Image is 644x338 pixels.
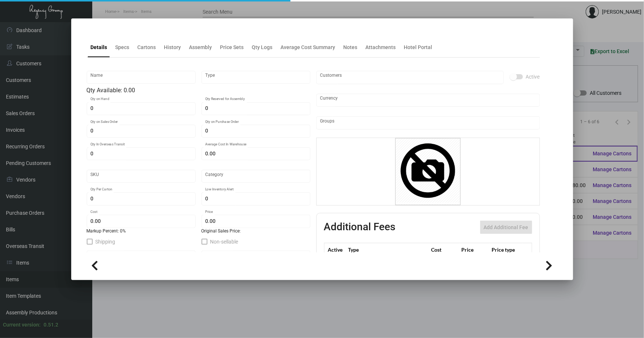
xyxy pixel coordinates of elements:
[281,44,335,51] div: Average Cost Summary
[480,221,532,234] button: Add Additional Fee
[252,44,273,51] div: Qty Logs
[347,243,429,256] th: Type
[87,86,310,95] div: Qty Available: 0.00
[3,321,41,329] div: Current version:
[220,44,244,51] div: Price Sets
[344,44,358,51] div: Notes
[138,44,156,51] div: Cartons
[366,44,396,51] div: Attachments
[91,44,107,51] div: Details
[484,224,528,230] span: Add Additional Fee
[116,44,130,51] div: Specs
[44,321,58,329] div: 0.51.2
[429,243,459,256] th: Cost
[320,120,536,126] input: Add new..
[320,75,500,80] input: Add new..
[404,44,433,51] div: Hotel Portal
[210,237,238,246] span: Non-sellable
[526,72,540,81] span: Active
[96,237,116,246] span: Shipping
[490,243,523,256] th: Price type
[164,44,181,51] div: History
[324,243,347,256] th: Active
[189,44,212,51] div: Assembly
[324,221,396,234] h2: Additional Fees
[459,243,490,256] th: Price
